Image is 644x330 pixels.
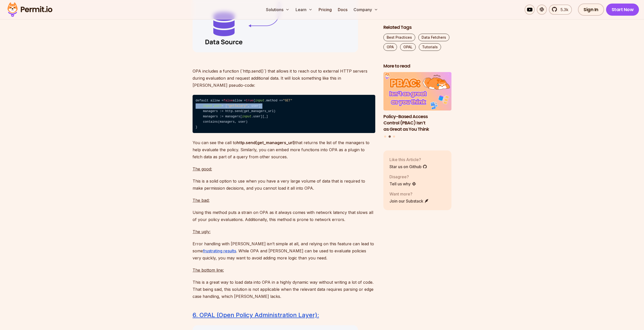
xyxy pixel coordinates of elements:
button: Go to slide 3 [393,136,395,138]
button: Company [351,5,380,15]
a: Sign In [578,4,604,16]
img: Permit logo [5,1,55,18]
p: OPA includes a function (`http.send()`) that allows it to reach out to external HTTP servers duri... [193,60,375,89]
p: Using this method puts a strain on OPA as it always comes with network latency that slows all of ... [193,209,375,223]
a: Data Fetchers [418,34,449,41]
h2: More to read [383,63,452,69]
span: input [242,115,252,118]
a: OPA [383,43,397,51]
a: 5.3k [549,5,572,15]
button: Learn [294,5,315,15]
h3: Policy-Based Access Control (PBAC) Isn’t as Great as You Think [383,114,452,132]
a: Tutorials [419,43,441,51]
a: OPAL [400,43,416,51]
span: input [255,99,264,102]
a: Start Now [606,4,639,16]
a: Join our Substack [389,198,429,204]
span: 5.3k [557,7,568,13]
strong: http.send(get_managers_url) [237,140,295,145]
span: path [214,104,221,108]
a: frustrating results [203,248,236,253]
a: Pricing [317,5,334,15]
span: input [203,104,212,108]
a: Best Practices [383,34,415,41]
span: true [246,99,253,102]
span: "GET" [283,99,292,102]
a: Star us on Github [389,164,427,170]
span: "getSalary" [227,104,248,108]
div: Posts [383,72,452,139]
u: The ugly: [193,229,211,234]
a: Docs [336,5,349,15]
button: Go to slide 2 [388,136,391,138]
u: The bad: [193,198,210,203]
p: Like this Article? [389,157,427,163]
p: Error handling with [PERSON_NAME] isn’t simple at all, and relying on this feature can lead to so... [193,240,375,261]
p: Disagree? [389,174,416,180]
img: Policy-Based Access Control (PBAC) Isn’t as Great as You Think [383,72,452,111]
p: Want more? [389,191,429,197]
code: default allow = allow = { .method == . = [ , user] managers := http.send(get_managers_url) manage... [193,95,375,133]
u: The bottom line: [193,268,224,273]
u: The good: [193,166,212,171]
p: This is a solid option to use when you have a very large volume of data that is required to make ... [193,178,375,192]
p: This is a great way to load data into OPA in a highly dynamic way without writing a lot of code. ... [193,279,375,300]
a: 6. OPAL (Open Policy Administration Layer): [193,311,319,319]
span: false [223,99,233,102]
p: You can see the call to that returns the list of the managers to help evaluate the policy. Simila... [193,139,375,160]
button: Go to slide 1 [384,136,386,138]
a: Policy-Based Access Control (PBAC) Isn’t as Great as You ThinkPolicy-Based Access Control (PBAC) ... [383,72,452,133]
a: Tell us why [389,181,416,187]
button: Solutions [264,5,292,15]
li: 2 of 3 [383,72,452,133]
h2: Related Tags [383,24,452,31]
